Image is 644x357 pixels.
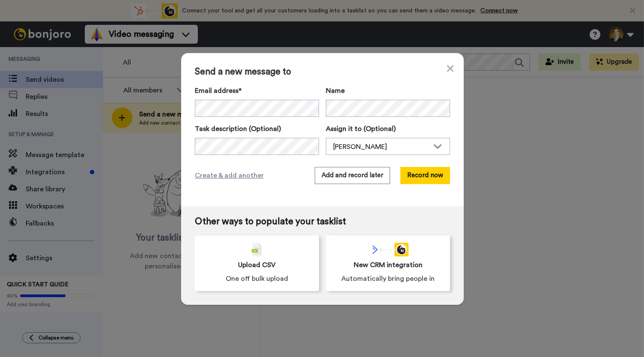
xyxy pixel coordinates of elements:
[326,86,345,96] span: Name
[400,167,450,184] button: Record now
[341,274,435,284] span: Automatically bring people in
[354,260,423,270] span: New CRM integration
[226,274,288,284] span: One off bulk upload
[315,167,390,184] button: Add and record later
[238,260,276,270] span: Upload CSV
[326,124,450,134] label: Assign it to (Optional)
[195,67,450,77] span: Send a new message to
[252,243,262,256] img: csv-grey.png
[195,170,264,181] span: Create & add another
[195,217,450,227] span: Other ways to populate your tasklist
[195,86,319,96] label: Email address*
[195,124,319,134] label: Task description (Optional)
[333,142,429,152] div: [PERSON_NAME]
[367,243,408,256] div: animation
